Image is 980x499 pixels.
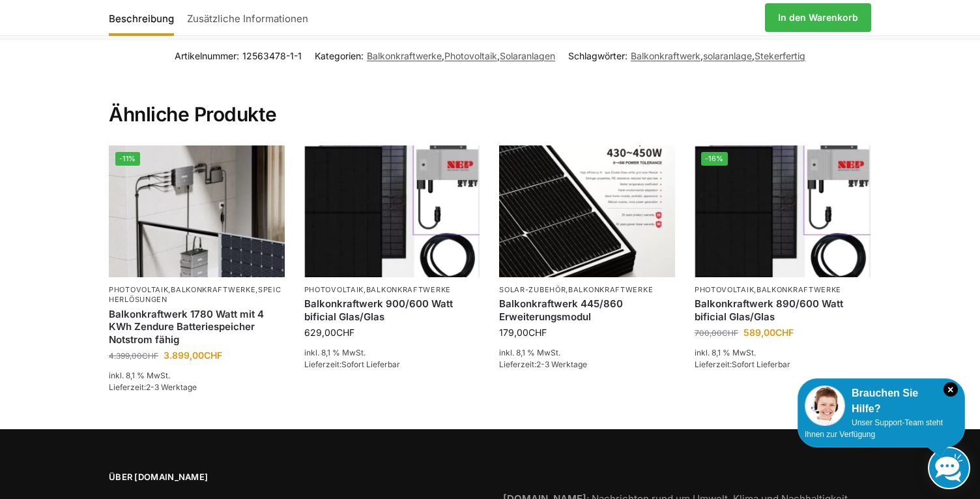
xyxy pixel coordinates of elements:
[499,285,566,294] a: Solar-Zubehör
[175,49,302,63] span: Artikelnummer:
[805,418,943,439] span: Unser Support-Team steht Ihnen zur Verfügung
[109,351,158,361] bdi: 4.399,00
[568,285,653,294] a: Balkonkraftwerke
[171,285,255,294] a: Balkonkraftwerke
[775,327,794,338] span: CHF
[499,285,675,295] p: ,
[142,351,158,361] span: CHF
[444,50,497,61] a: Photovoltaik
[146,382,197,392] span: 2-3 Werktage
[499,347,675,359] p: inkl. 8,1 % MwSt.
[703,50,752,61] a: solaranlage
[304,145,480,277] img: Bificiales Hochleistungsmodul
[732,359,790,369] span: Sofort Lieferbar
[109,471,477,484] span: Über [DOMAIN_NAME]
[109,370,285,382] p: inkl. 8,1 % MwSt.
[631,50,700,61] a: Balkonkraftwerk
[528,327,547,338] span: CHF
[304,359,400,369] span: Lieferzeit:
[499,327,547,338] bdi: 179,00
[109,285,281,304] a: Speicherlösungen
[109,382,197,392] span: Lieferzeit:
[336,327,354,338] span: CHF
[536,359,587,369] span: 2-3 Werktage
[500,50,555,61] a: Solaranlagen
[304,285,480,295] p: ,
[499,297,675,323] a: Balkonkraftwerk 445/860 Erweiterungsmodul
[109,285,168,294] a: Photovoltaik
[695,285,754,294] a: Photovoltaik
[341,359,400,369] span: Sofort Lieferbar
[757,285,841,294] a: Balkonkraftwerke
[367,50,442,61] a: Balkonkraftwerke
[304,297,480,323] a: Balkonkraftwerk 900/600 Watt bificial Glas/Glas
[109,71,871,127] h2: Ähnliche Produkte
[695,285,871,295] p: ,
[695,297,871,323] a: Balkonkraftwerk 890/600 Watt bificial Glas/Glas
[695,145,871,277] a: -16%Bificiales Hochleistungsmodul
[695,145,871,277] img: Bificiales Hochleistungsmodul
[722,328,738,338] span: CHF
[568,49,805,63] span: Schlagwörter: , ,
[499,359,587,369] span: Lieferzeit:
[743,327,794,338] bdi: 589,00
[755,50,805,61] a: Stekerfertig
[695,347,871,359] p: inkl. 8,1 % MwSt.
[164,350,222,361] bdi: 3.899,00
[805,386,958,417] div: Brauchen Sie Hilfe?
[695,328,738,338] bdi: 700,00
[109,145,285,277] img: Zendure-solar-flow-Batteriespeicher für Balkonkraftwerke
[109,308,285,346] a: Balkonkraftwerk 1780 Watt mit 4 KWh Zendure Batteriespeicher Notstrom fähig
[366,285,451,294] a: Balkonkraftwerke
[499,145,675,277] img: Balkonkraftwerk 445/860 Erweiterungsmodul
[805,386,845,426] img: Customer service
[944,382,958,397] i: Schließen
[204,350,222,361] span: CHF
[304,347,480,359] p: inkl. 8,1 % MwSt.
[315,49,555,63] span: Kategorien: , ,
[109,145,285,277] a: -11%Zendure-solar-flow-Batteriespeicher für Balkonkraftwerke
[304,327,354,338] bdi: 629,00
[304,285,364,294] a: Photovoltaik
[109,285,285,305] p: , ,
[242,50,302,61] span: 12563478-1-1
[695,359,790,369] span: Lieferzeit:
